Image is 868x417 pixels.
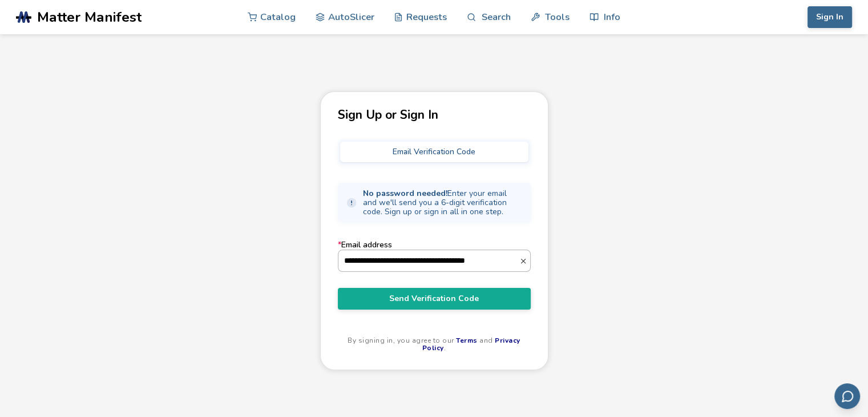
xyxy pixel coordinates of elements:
[338,109,531,121] p: Sign Up or Sign In
[456,336,478,345] a: Terms
[346,294,522,303] span: Send Verification Code
[338,240,531,271] label: Email address
[338,288,531,310] button: Send Verification Code
[363,189,523,216] span: Enter your email and we'll send you a 6-digit verification code. Sign up or sign in all in one step.
[363,188,447,199] strong: No password needed!
[340,142,528,162] button: Email Verification Code
[808,6,852,28] button: Sign In
[338,250,519,271] input: *Email address
[519,257,530,265] button: *Email address
[37,9,142,25] span: Matter Manifest
[834,383,860,409] button: Send feedback via email
[422,336,520,353] a: Privacy Policy
[338,337,531,353] p: By signing in, you agree to our and .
